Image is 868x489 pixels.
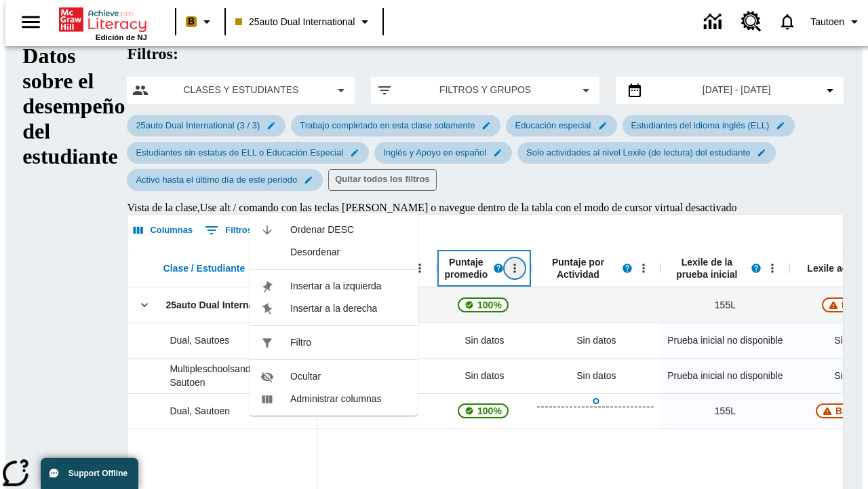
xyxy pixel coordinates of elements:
[163,262,245,274] span: Clase / Estudiante
[458,362,511,390] span: Sin datos
[507,120,599,130] span: Educación especial
[437,323,532,358] div: Sin datos, Dual, Sautoes
[807,262,864,274] span: Lexile actual
[127,202,843,214] div: Vista de la clase , Use alt / comando con las teclas [PERSON_NAME] o navegue dentro de la tabla c...
[127,115,285,137] div: Editar Seleccionado filtro de 25auto Dual International (3 / 3) elemento de submenú
[132,82,349,98] button: Seleccione las clases y los estudiantes opción del menú
[437,393,532,429] div: , 100%, La puntuación media de 100% correspondiente al primer intento de este estudiante de respo...
[715,404,736,418] span: 155 Lexile, Dual, Sautoen
[170,333,229,347] span: Dual, Sautoes
[375,147,494,158] span: Inglés y Apoyo en español
[68,469,127,478] span: Support Offline
[290,302,407,316] span: Insertar a la derecha
[762,258,783,278] button: Abrir menú
[437,249,532,287] div: Puntaje promedio
[517,142,776,164] div: Editar Seleccionado filtro de Solo actividades al nivel Lexile (de lectura) del estudiante elemen...
[443,256,488,280] span: Puntaje promedio
[165,298,301,312] span: 25auto Dual International (3/3)
[617,258,637,278] button: Lea más sobre el Puntaje por actividad
[472,293,507,317] span: 100%
[159,83,322,97] span: Clases y estudiantes
[667,256,746,280] span: Lexile de la prueba inicial
[127,169,323,191] div: Editar Seleccionado filtro de Activo hasta el último día de este periodo elemento de submenú
[41,458,138,489] button: Support Offline
[11,2,51,42] button: Abrir el menú lateral
[538,256,617,280] span: Puntaje por Actividad
[130,220,196,241] button: Seleccionar columnas
[822,82,838,98] svg: Collapse Date Range Filter
[235,15,355,29] span: 25auto Dual International
[623,115,795,137] div: Editar Seleccionado filtro de Estudiantes del idioma inglés (ELL) elemento de submenú
[746,258,766,278] button: Lea más sobre el Lexile de la prueba inicial
[410,258,430,278] button: Abrir menú
[290,245,407,259] span: Desordenar
[138,298,151,312] svg: Clic aquí para contraer la fila de la clase
[250,213,418,416] ul: Puntaje promedio, Abrir menú,
[127,175,305,185] span: Activo hasta el último día de este periodo
[537,398,655,424] button: Abrir Datos de actividades completadas, Dual, Sautoen
[518,147,758,158] span: Solo actividades al nivel Lexile (de lectura) del estudiante
[667,333,783,348] span: Prueba inicial no disponible, Dual, Sautoes
[127,142,369,164] div: Editar Seleccionado filtro de Estudiantes sin estatus de ELL o Educación Especial elemento de sub...
[696,3,733,41] a: Centro de información
[96,33,147,41] span: Edición de NJ
[188,13,195,30] span: B
[437,358,532,393] div: Sin datos, Multipleschoolsandprograms, Sautoen
[180,10,220,34] button: Boost El color de la clase es melocotón. Cambiar el color de la clase.
[633,258,654,278] button: Abrir menú
[770,4,805,39] a: Notificaciones
[733,3,770,40] a: Centro de recursos, Se abrirá en una pestaña nueva.
[458,327,511,355] span: Sin datos
[810,15,844,29] span: Tautoen
[570,362,623,389] div: Sin datos, Multipleschoolsandprograms, Sautoen
[472,399,507,423] span: 100%
[291,115,500,137] div: Editar Seleccionado filtro de Trabajo completado en esta clase solamente elemento de submenú
[127,120,268,130] span: 25auto Dual International (3 / 3)
[170,362,310,389] span: Multipleschoolsandprograms, Sautoen
[201,219,256,241] button: Mostrar filtros
[374,142,512,164] div: Editar Seleccionado filtro de Inglés y Apoyo en español elemento de submenú
[290,223,407,237] span: Ordenar DESC
[170,404,230,418] span: Dual, Sautoen
[376,82,593,98] button: Aplicar filtros opción del menú
[715,298,736,312] span: 155 Lexile, 25auto Dual International (3/3)
[703,83,771,97] span: [DATE] - [DATE]
[488,258,509,278] button: Lea más sobre el Puntaje promedio
[290,279,407,293] span: Insertar a la izquierda
[621,82,838,98] button: Seleccione el intervalo de fechas opción del menú
[134,295,155,315] button: Clic aquí para contraer la fila de la clase
[290,392,407,406] span: Administrar columnas
[667,369,783,383] span: Prueba inicial no disponible, Multipleschoolsandprograms, Sautoen
[505,258,525,278] button: Puntaje promedio, Abrir menú,
[127,147,351,158] span: Estudiantes sin estatus de ELL o Educación Especial
[403,83,566,97] span: Filtros y grupos
[59,5,147,41] div: Portada
[437,287,532,323] div: , 100%, La puntuación media de 100% correspondiente al primer intento de este estudiante de respo...
[623,120,778,130] span: Estudiantes del idioma inglés (ELL)
[245,258,265,278] button: Lea más sobre Clase / Estudiante
[292,120,483,130] span: Trabajo completado en esta clase solamente
[570,327,623,354] div: Sin datos, Dual, Sautoes
[290,369,407,384] span: Ocultar
[290,336,407,350] span: Filtro
[805,10,868,34] button: Perfil/Configuración
[506,115,616,137] div: Editar Seleccionado filtro de Educación especial elemento de submenú
[230,10,378,34] button: Clase: 25auto Dual International, Selecciona una clase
